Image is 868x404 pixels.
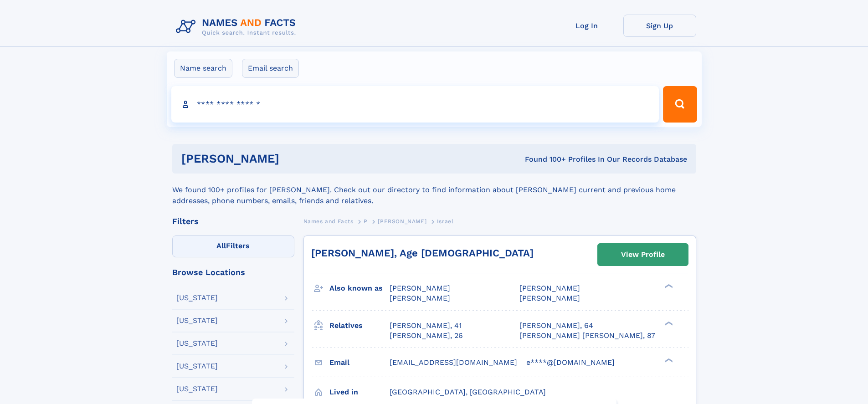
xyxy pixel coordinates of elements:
[329,281,390,296] h3: Also known as
[176,317,218,324] div: [US_STATE]
[174,59,232,78] label: Name search
[172,174,696,206] div: We found 100+ profiles for [PERSON_NAME]. Check out our directory to find information about [PERS...
[172,268,294,276] div: Browse Locations
[390,294,450,302] span: [PERSON_NAME]
[390,388,546,396] span: [GEOGRAPHIC_DATA], [GEOGRAPHIC_DATA]
[623,15,696,37] a: Sign Up
[176,385,218,393] div: [US_STATE]
[176,363,218,370] div: [US_STATE]
[176,294,218,302] div: [US_STATE]
[390,358,517,367] span: [EMAIL_ADDRESS][DOMAIN_NAME]
[329,355,390,370] h3: Email
[378,215,426,227] a: [PERSON_NAME]
[621,244,665,265] div: View Profile
[242,59,299,78] label: Email search
[550,15,623,37] a: Log In
[329,384,390,400] h3: Lived in
[598,244,688,266] a: View Profile
[519,331,655,341] a: [PERSON_NAME] [PERSON_NAME], 87
[390,284,450,292] span: [PERSON_NAME]
[663,86,697,123] button: Search Button
[311,247,534,259] a: [PERSON_NAME], Age [DEMOGRAPHIC_DATA]
[181,153,402,164] h1: [PERSON_NAME]
[303,215,354,227] a: Names and Facts
[663,283,673,289] div: ❯
[519,294,580,302] span: [PERSON_NAME]
[390,321,462,331] a: [PERSON_NAME], 41
[663,357,673,363] div: ❯
[378,218,426,225] span: [PERSON_NAME]
[171,86,659,123] input: search input
[172,217,294,225] div: Filters
[390,331,463,341] a: [PERSON_NAME], 26
[172,15,303,39] img: Logo Names and Facts
[329,318,390,333] h3: Relatives
[176,340,218,347] div: [US_STATE]
[402,154,687,164] div: Found 100+ Profiles In Our Records Database
[364,215,368,227] a: P
[519,284,580,292] span: [PERSON_NAME]
[216,241,226,250] span: All
[437,218,454,225] span: Israel
[519,321,593,331] a: [PERSON_NAME], 64
[172,235,294,257] label: Filters
[663,320,673,326] div: ❯
[364,218,368,225] span: P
